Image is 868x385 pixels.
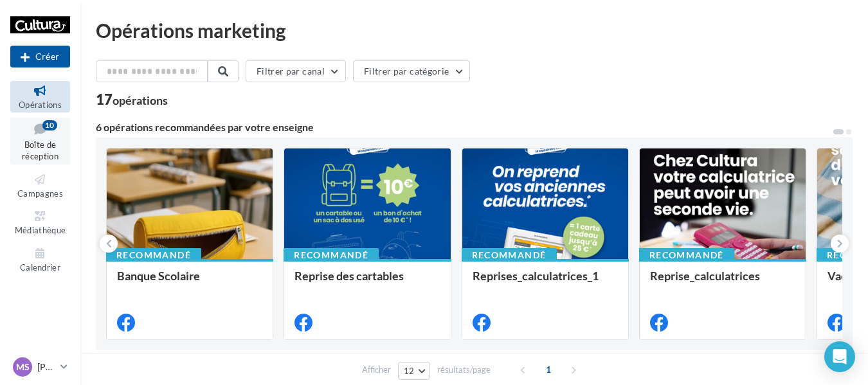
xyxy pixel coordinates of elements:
[19,100,62,110] span: Opérations
[284,248,379,262] div: Recommandé
[15,225,66,235] span: Médiathèque
[96,122,832,132] div: 6 opérations recommandées par votre enseigne
[17,188,63,199] span: Campagnes
[473,269,599,283] span: Reprises_calculatrices_1
[824,341,855,372] div: Open Intercom Messenger
[462,248,557,262] div: Recommandé
[42,120,57,130] div: 10
[113,94,168,106] div: opérations
[294,269,404,283] span: Reprise des cartables
[10,170,70,201] a: Campagnes
[10,118,70,165] a: Boîte de réception10
[117,269,200,283] span: Banque Scolaire
[398,362,431,380] button: 12
[404,366,415,376] span: 12
[639,248,734,262] div: Recommandé
[22,139,59,162] span: Boîte de réception
[37,361,55,373] p: [PERSON_NAME]
[96,93,168,107] div: 17
[10,81,70,112] a: Opérations
[10,244,70,275] a: Calendrier
[16,361,30,373] span: MS
[246,60,346,82] button: Filtrer par canal
[10,355,70,379] a: MS [PERSON_NAME]
[96,21,853,40] div: Opérations marketing
[650,269,760,283] span: Reprise_calculatrices
[437,364,491,376] span: résultats/page
[362,364,391,376] span: Afficher
[10,46,70,67] div: Nouvelle campagne
[538,359,559,380] span: 1
[20,262,60,273] span: Calendrier
[106,248,201,262] div: Recommandé
[353,60,470,82] button: Filtrer par catégorie
[10,46,70,67] button: Créer
[10,206,70,238] a: Médiathèque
